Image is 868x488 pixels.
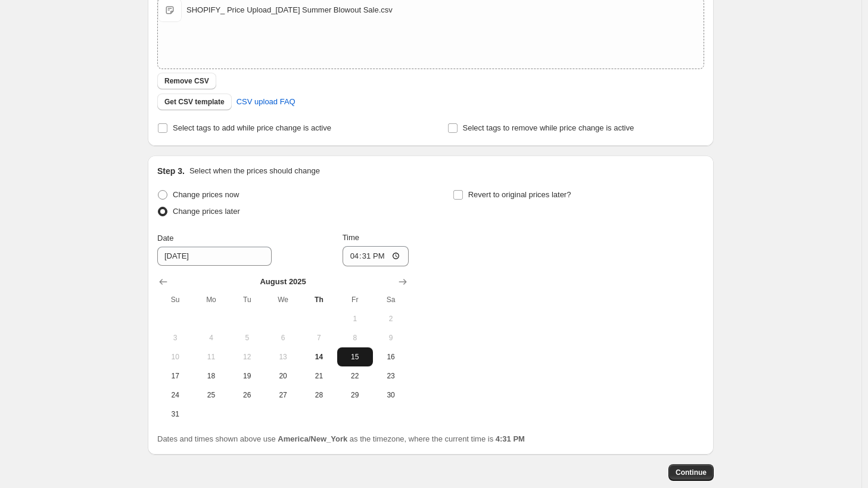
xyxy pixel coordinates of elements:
[270,295,296,304] span: We
[198,371,224,381] span: 18
[342,314,368,324] span: 1
[373,309,409,328] button: Saturday August 2 2025
[343,246,409,266] input: 12:00
[164,97,225,107] span: Get CSV template
[198,352,224,362] span: 11
[378,371,404,381] span: 23
[342,371,368,381] span: 22
[301,386,337,405] button: Thursday August 28 2025
[162,352,188,362] span: 10
[164,76,209,86] span: Remove CSV
[306,371,332,381] span: 21
[157,405,193,424] button: Sunday August 31 2025
[265,290,301,309] th: Wednesday
[234,352,260,362] span: 12
[198,390,224,400] span: 25
[676,468,707,477] span: Continue
[162,295,188,304] span: Su
[337,347,373,366] button: Friday August 15 2025
[301,347,337,366] button: Today Thursday August 14 2025
[234,333,260,343] span: 5
[155,273,172,290] button: Show previous month, July 2025
[306,295,332,304] span: Th
[193,290,229,309] th: Monday
[234,371,260,381] span: 19
[301,366,337,386] button: Thursday August 21 2025
[668,464,714,481] button: Continue
[229,290,265,309] th: Tuesday
[270,352,296,362] span: 13
[157,165,185,177] h2: Step 3.
[301,290,337,309] th: Thursday
[342,390,368,400] span: 29
[229,386,265,405] button: Tuesday August 26 2025
[198,333,224,343] span: 4
[157,434,525,443] span: Dates and times shown above use as the timezone, where the current time is
[173,207,240,216] span: Change prices later
[193,386,229,405] button: Monday August 25 2025
[157,234,173,243] span: Date
[342,333,368,343] span: 8
[306,352,332,362] span: 14
[157,247,272,266] input: 8/14/2025
[373,347,409,366] button: Saturday August 16 2025
[157,290,193,309] th: Sunday
[229,366,265,386] button: Tuesday August 19 2025
[157,94,232,110] button: Get CSV template
[373,386,409,405] button: Saturday August 30 2025
[162,371,188,381] span: 17
[373,290,409,309] th: Saturday
[270,333,296,343] span: 6
[301,328,337,347] button: Thursday August 7 2025
[193,328,229,347] button: Monday August 4 2025
[193,347,229,366] button: Monday August 11 2025
[270,371,296,381] span: 20
[229,347,265,366] button: Tuesday August 12 2025
[378,333,404,343] span: 9
[157,347,193,366] button: Sunday August 10 2025
[373,366,409,386] button: Saturday August 23 2025
[189,165,320,177] p: Select when the prices should change
[157,386,193,405] button: Sunday August 24 2025
[265,347,301,366] button: Wednesday August 13 2025
[186,4,393,16] div: SHOPIFY_ Price Upload_[DATE] Summer Blowout Sale.csv
[378,314,404,324] span: 2
[193,366,229,386] button: Monday August 18 2025
[337,328,373,347] button: Friday August 8 2025
[337,309,373,328] button: Friday August 1 2025
[234,390,260,400] span: 26
[342,295,368,304] span: Fr
[157,366,193,386] button: Sunday August 17 2025
[173,190,239,199] span: Change prices now
[270,390,296,400] span: 27
[198,295,224,304] span: Mo
[162,390,188,400] span: 24
[342,352,368,362] span: 15
[378,295,404,304] span: Sa
[394,273,411,290] button: Show next month, September 2025
[496,434,525,443] b: 4:31 PM
[337,366,373,386] button: Friday August 22 2025
[173,123,331,132] span: Select tags to add while price change is active
[162,409,188,419] span: 31
[237,96,295,108] span: CSV upload FAQ
[157,328,193,347] button: Sunday August 3 2025
[265,386,301,405] button: Wednesday August 27 2025
[278,434,347,443] b: America/New_York
[337,290,373,309] th: Friday
[378,390,404,400] span: 30
[373,328,409,347] button: Saturday August 9 2025
[468,190,571,199] span: Revert to original prices later?
[229,328,265,347] button: Tuesday August 5 2025
[306,390,332,400] span: 28
[157,73,216,89] button: Remove CSV
[343,233,359,242] span: Time
[463,123,634,132] span: Select tags to remove while price change is active
[229,92,303,111] a: CSV upload FAQ
[306,333,332,343] span: 7
[337,386,373,405] button: Friday August 29 2025
[162,333,188,343] span: 3
[265,366,301,386] button: Wednesday August 20 2025
[265,328,301,347] button: Wednesday August 6 2025
[378,352,404,362] span: 16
